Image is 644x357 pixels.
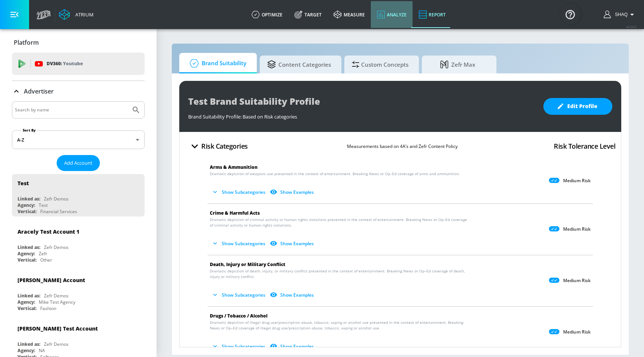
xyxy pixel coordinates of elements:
div: [PERSON_NAME] AccountLinked as:Zefr DemosAgency:Mike Test AgencyVertical:Fashion [12,271,145,313]
div: Agency: [18,299,35,305]
button: Show Subcategories [210,237,268,250]
label: Sort By [21,128,37,133]
p: Measurements based on 4A’s and Zefr Content Policy [347,142,458,150]
div: Atrium [72,11,94,18]
div: Linked as: [18,341,40,347]
div: Vertical: [18,208,37,215]
span: Death, Injury or Military Conflict [210,261,285,268]
span: v 4.24.0 [626,25,637,29]
div: Financial Services [40,208,77,215]
div: Zefr Demos [44,196,69,202]
div: Linked as: [18,244,40,250]
div: Platform [12,32,145,53]
div: [PERSON_NAME] Account [18,277,85,284]
p: Medium Risk [563,329,591,335]
button: Show Examples [268,289,317,301]
div: Vertical: [18,305,37,312]
div: Mike Test Agency [39,299,75,305]
button: Show Examples [268,186,317,198]
span: Dramatic depiction of criminal activity or human rights violations presented in the context of en... [210,217,468,228]
button: Show Examples [268,237,317,250]
div: [PERSON_NAME] Test Account [18,325,98,332]
div: Fashion [40,305,56,312]
div: DV360: Youtube [12,53,145,75]
span: Arms & Ammunition [210,164,258,170]
span: Edit Profile [558,102,597,111]
span: Drugs / Tobacco / Alcohol [210,313,268,319]
a: Analyze [371,1,413,28]
p: DV360: [47,60,83,68]
a: Report [413,1,452,28]
div: Linked as: [18,293,40,299]
div: Advertiser [12,81,145,102]
div: Zefr Demos [44,341,69,347]
div: Other [40,257,52,263]
div: Brand Suitability Profile: Based on Risk categories [188,110,536,120]
div: Zefr Demos [44,244,69,250]
div: Test [39,202,48,208]
a: optimize [246,1,288,28]
p: Medium Risk [563,278,591,284]
div: TestLinked as:Zefr DemosAgency:TestVertical:Financial Services [12,174,145,217]
button: Open Resource Center [560,4,581,25]
span: Dramatic depiction of weapons use presented in the context of entertainment. Breaking News or Op–... [210,171,460,177]
div: A-Z [12,130,145,149]
span: Brand Suitability [187,54,246,72]
div: Zefr Demos [44,293,69,299]
div: Agency: [18,250,35,257]
div: Aracely Test Account 1Linked as:Zefr DemosAgency:ZefrVertical:Other [12,222,145,265]
span: Dramatic depiction of illegal drug use/prescription abuse, tobacco, vaping or alcohol use present... [210,320,468,331]
h4: Risk Categories [201,141,248,151]
div: Zefr [39,250,47,257]
p: Medium Risk [563,226,591,232]
div: Aracely Test Account 1 [18,228,79,235]
button: Risk Categories [185,138,251,155]
span: Crime & Harmful Acts [210,210,260,216]
span: login as: shaquille.huang@zefr.com [612,12,628,17]
div: Test [18,180,29,187]
p: Youtube [63,60,83,67]
button: Show Subcategories [210,186,268,198]
button: Edit Profile [543,98,612,115]
input: Search by name [15,105,128,115]
button: Shaq [604,10,637,19]
button: Show Examples [268,340,317,353]
span: Custom Concepts [352,56,408,73]
span: Content Categories [267,56,331,73]
a: measure [328,1,371,28]
span: Zefr Max [429,56,486,73]
div: Agency: [18,347,35,354]
a: Atrium [59,9,94,20]
a: Target [288,1,328,28]
div: Linked as: [18,196,40,202]
div: Vertical: [18,257,37,263]
span: Add Account [64,159,92,167]
button: Show Subcategories [210,289,268,301]
div: NA [39,347,45,354]
p: Advertiser [24,87,54,95]
p: Platform [14,38,39,47]
button: Show Subcategories [210,340,268,353]
p: Medium Risk [563,178,591,184]
h4: Risk Tolerance Level [554,141,615,151]
div: Agency: [18,202,35,208]
button: Add Account [57,155,100,171]
span: Dramatic depiction of death, injury, or military conflict presented in the context of entertainme... [210,268,468,279]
